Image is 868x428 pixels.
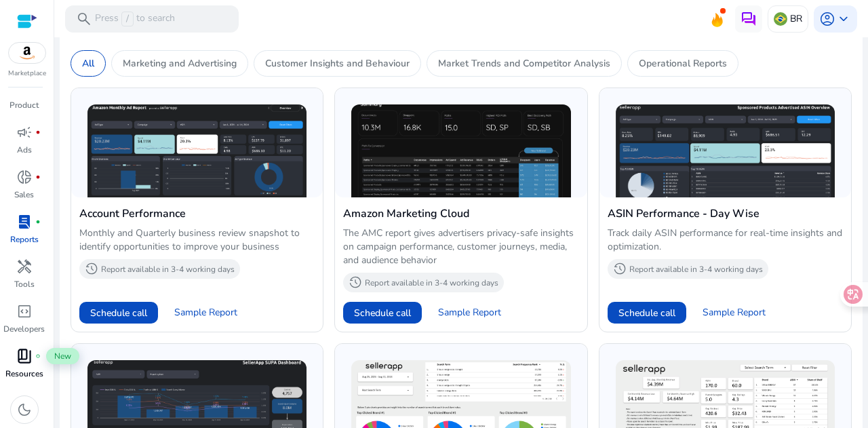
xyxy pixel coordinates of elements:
[9,99,39,111] p: Product
[618,306,675,320] span: Schedule call
[16,402,33,418] span: dark_mode
[427,302,512,324] button: Sample Report
[123,56,237,71] p: Marketing and Advertising
[174,306,237,319] span: Sample Report
[16,303,33,319] span: code_blocks
[629,264,763,275] p: Report available in 3-4 working days
[265,56,410,71] p: Customer Insights and Behaviour
[90,306,147,320] span: Schedule call
[76,11,92,27] span: search
[5,368,43,380] p: Resources
[101,264,235,275] p: Report available in 3-4 working days
[9,43,45,63] img: amazon.svg
[16,124,33,140] span: campaign
[14,278,35,290] p: Tools
[608,206,843,222] h4: ASIN Performance - Day Wise
[16,258,33,275] span: handyman
[613,262,627,275] span: history_2
[608,227,843,254] p: Track daily ASIN performance for real-time insights and optimization.
[95,12,175,26] p: Press to search
[349,275,362,289] span: history_2
[121,12,134,26] span: /
[17,144,32,156] p: Ads
[82,56,94,71] p: All
[35,174,41,180] span: fiber_manual_record
[46,348,79,364] span: New
[438,56,610,71] p: Market Trends and Competitor Analysis
[79,227,315,254] p: Monthly and Quarterly business review snapshot to identify opportunities to improve your business
[8,69,46,79] p: Marketplace
[819,11,835,27] span: account_circle
[692,302,776,324] button: Sample Report
[16,169,33,185] span: donut_small
[639,56,727,71] p: Operational Reports
[35,353,41,359] span: fiber_manual_record
[3,323,45,335] p: Developers
[163,302,248,324] button: Sample Report
[354,306,411,320] span: Schedule call
[790,7,802,31] p: BR
[35,219,41,225] span: fiber_manual_record
[14,189,34,201] p: Sales
[10,233,39,246] p: Reports
[343,227,578,267] p: The AMC report gives advertisers privacy-safe insights on campaign performance, customer journeys...
[343,206,578,222] h4: Amazon Marketing Cloud
[16,348,33,364] span: book_4
[79,302,158,324] button: Schedule call
[608,302,686,324] button: Schedule call
[365,277,498,288] p: Report available in 3-4 working days
[16,79,33,96] span: inventory_2
[85,262,98,275] span: history_2
[835,11,852,27] span: keyboard_arrow_down
[774,12,787,26] img: br.svg
[703,306,766,319] span: Sample Report
[79,206,315,222] h4: Account Performance
[16,214,33,230] span: lab_profile
[438,306,501,319] span: Sample Report
[35,130,41,135] span: fiber_manual_record
[343,302,422,324] button: Schedule call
